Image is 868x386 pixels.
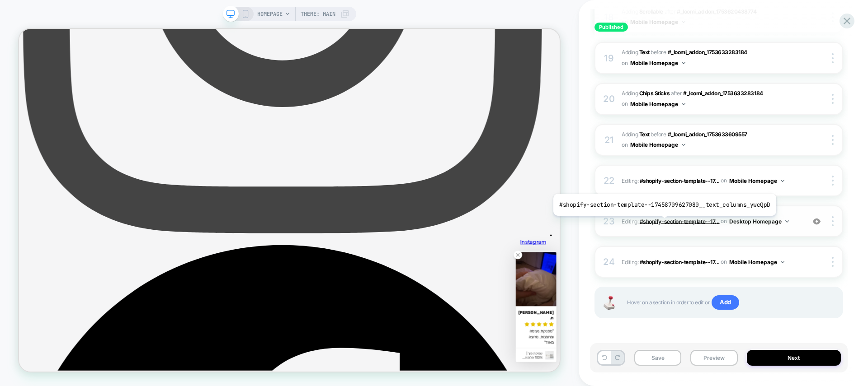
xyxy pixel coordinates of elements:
[682,144,685,146] img: down arrow
[604,254,613,270] div: 24
[682,21,685,23] img: down arrow
[604,50,613,66] div: 19
[639,8,663,15] b: Scrollable
[690,350,737,366] button: Preview
[651,49,666,56] span: BEFORE
[683,90,763,97] span: #_loomi_addon_1753633283184
[622,131,650,138] span: Adding
[682,62,685,64] img: down arrow
[630,16,685,28] button: Mobile Homepage
[832,12,834,22] img: close
[301,7,335,21] span: Theme: MAIN
[651,131,666,138] span: BEFORE
[604,172,613,189] div: 22
[634,350,681,366] button: Save
[622,90,670,97] span: Adding
[622,49,650,56] span: Adding
[747,350,841,366] button: Next
[600,296,618,310] img: Joystick
[622,8,663,15] span: Adding
[622,58,627,68] span: on
[630,98,685,110] button: Mobile Homepage
[639,49,650,56] b: Text
[594,23,628,32] span: Published
[682,103,685,105] img: down arrow
[785,220,789,223] img: down arrow
[622,99,627,109] span: on
[677,8,756,15] span: #_loomi_addon_1753620438774
[781,261,784,263] img: down arrow
[622,140,627,150] span: on
[639,131,650,138] b: Text
[729,216,789,227] button: Desktop Homepage
[257,7,283,21] span: HOMEPAGE
[668,49,747,56] span: #_loomi_addon_1753633283184
[630,139,685,150] button: Mobile Homepage
[832,176,834,186] img: close
[640,177,720,184] span: #shopify-section-template--17...
[640,258,720,265] span: #shopify-section-template--17...
[832,53,834,63] img: close
[630,57,685,69] button: Mobile Homepage
[622,17,627,27] span: on
[627,295,833,310] span: Hover on a section in order to edit or
[721,176,726,186] span: on
[622,256,800,268] span: Editing :
[832,257,834,267] img: close
[813,218,821,225] img: crossed eye
[622,175,800,186] span: Editing :
[729,256,784,268] button: Mobile Homepage
[639,90,670,97] b: Chips Sticks
[662,298,717,370] img: מני ח. review of שמיכת פוך | 100% פלומה הונגרית
[668,131,747,138] span: #_loomi_addon_1753633609557
[832,216,834,226] img: close
[665,8,676,15] span: AFTER
[604,9,613,25] div: 18
[640,218,720,224] span: #shopify-section-template--17...
[604,213,613,229] div: 23
[721,257,726,267] span: on
[721,216,726,226] span: on
[669,279,703,288] span: Instagram
[622,216,800,227] span: Editing :
[604,91,613,107] div: 20
[712,295,739,310] span: Add
[832,135,834,145] img: close
[671,90,682,97] span: AFTER
[781,180,784,182] img: down arrow
[604,132,613,148] div: 21
[729,175,784,186] button: Mobile Homepage
[832,94,834,104] img: close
